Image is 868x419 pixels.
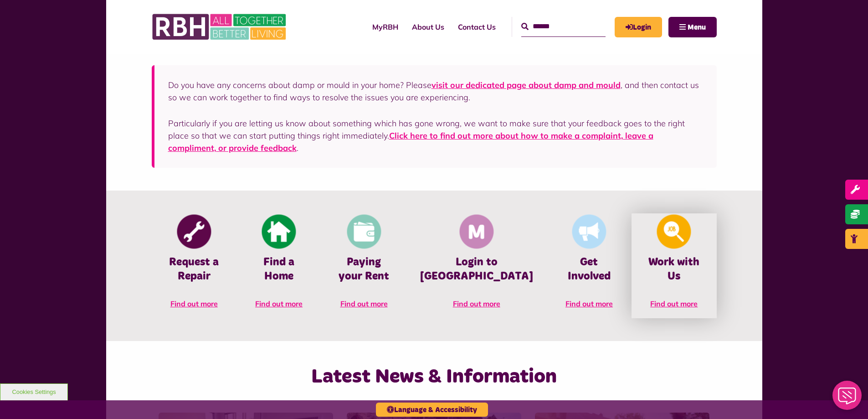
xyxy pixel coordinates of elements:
h4: Work with Us [645,255,703,284]
a: About Us [405,15,451,39]
a: Get Involved Get Involved Find out more [547,213,632,318]
img: Get Involved [572,215,606,249]
input: Search [521,17,606,36]
button: Navigation [668,17,717,37]
a: Find A Home Find a Home Find out more [236,213,321,318]
a: Click here to find out more about how to make a complaint, leave a compliment, or provide feedback [168,130,653,153]
img: RBH [152,9,288,45]
span: Find out more [170,299,218,308]
span: Menu [688,24,706,31]
h4: Paying your Rent [335,255,392,284]
span: Find out more [650,299,698,308]
iframe: Netcall Web Assistant for live chat [827,378,868,419]
img: Report Repair [177,215,211,249]
span: Find out more [565,299,613,308]
h2: Latest News & Information [246,364,622,390]
p: Do you have any concerns about damp or mould in your home? Please , and then contact us so we can... [168,79,703,103]
h4: Find a Home [250,255,308,284]
span: Find out more [255,299,303,308]
h4: Request a Repair [165,255,223,284]
span: Find out more [453,299,500,308]
a: Looking For A Job Work with Us Find out more [632,213,716,318]
a: Pay Rent Paying your Rent Find out more [321,213,406,318]
a: visit our dedicated page about damp and mould [431,80,621,90]
button: Language & Accessibility [376,403,488,417]
img: Pay Rent [347,215,381,249]
img: Find A Home [262,215,296,249]
p: Particularly if you are letting us know about something which has gone wrong, we want to make sur... [168,117,703,154]
a: Membership And Mutuality Login to [GEOGRAPHIC_DATA] Find out more [406,213,547,318]
a: MyRBH [365,15,405,39]
span: Find out more [340,299,388,308]
a: MyRBH [615,17,662,37]
img: Looking For A Job [657,215,691,249]
a: Report Repair Request a Repair Find out more [152,213,236,318]
img: Membership And Mutuality [459,215,493,249]
h4: Login to [GEOGRAPHIC_DATA] [420,255,533,284]
a: Contact Us [451,15,503,39]
h4: Get Involved [560,255,618,284]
